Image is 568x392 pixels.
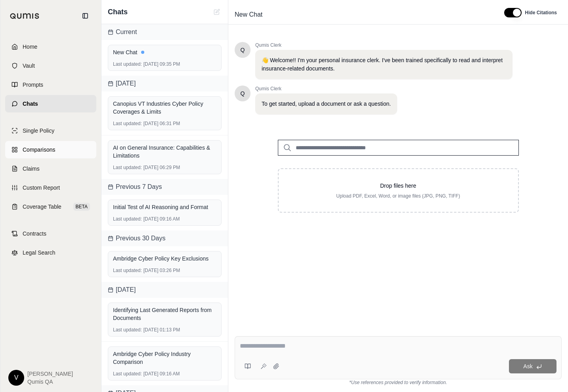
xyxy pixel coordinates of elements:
div: Edit Title [231,8,495,21]
p: To get started, upload a document or ask a question. [262,100,391,108]
div: Initial Test of AI Reasoning and Format [113,203,216,211]
button: Ask [509,359,557,373]
span: Vault [23,62,35,70]
span: Prompts [23,81,43,89]
span: Legal Search [23,249,55,257]
div: [DATE] 09:35 PM [113,61,216,67]
span: Last updated: [113,327,142,333]
div: AI on General Insurance: Capabilities & Limitations [113,144,216,160]
div: Previous 30 Days [101,230,228,246]
a: Home [5,38,96,55]
span: Claims [23,165,40,173]
span: Last updated: [113,120,142,127]
span: Last updated: [113,267,142,274]
p: Upload PDF, Excel, Word, or image files (JPG, PNG, TIFF) [291,193,505,199]
span: Contracts [23,230,46,238]
span: Comparisons [23,146,55,154]
div: [DATE] 09:16 AM [113,216,216,222]
span: Last updated: [113,61,142,67]
div: Ambridge Cyber Policy Industry Comparison [113,350,216,366]
a: Chats [5,95,96,112]
a: Comparisons [5,141,96,158]
span: Last updated: [113,216,142,222]
div: [DATE] 06:29 PM [113,164,216,171]
div: [DATE] [101,282,228,298]
div: V [8,370,24,386]
p: Drop files here [291,182,505,190]
span: [PERSON_NAME] [27,370,73,378]
span: Coverage Table [23,203,61,211]
div: Previous 7 Days [101,179,228,195]
img: Qumis Logo [10,13,40,19]
div: *Use references provided to verify information. [235,379,562,386]
div: Canopius VT Industries Cyber Policy Coverages & Limits [113,100,216,116]
p: 👋 Welcome!! I'm your personal insurance clerk. I've been trained specifically to read and interpr... [262,56,506,73]
span: Home [23,43,37,51]
div: [DATE] 06:31 PM [113,120,216,127]
span: Custom Report [23,184,60,192]
a: Prompts [5,76,96,93]
div: Current [101,24,228,40]
div: Ambridge Cyber Policy Key Exclusions [113,255,216,263]
div: Identifying Last Generated Reports from Documents [113,306,216,322]
span: Hello [241,89,245,97]
span: Hide Citations [525,10,557,16]
span: Last updated: [113,371,142,377]
a: Contracts [5,225,96,242]
span: New Chat [231,8,266,21]
a: Legal Search [5,244,96,261]
span: Qumis Clerk [255,86,397,92]
a: Single Policy [5,122,96,139]
span: BETA [73,203,90,211]
span: Single Policy [23,127,54,135]
span: Chats [23,100,38,108]
a: Claims [5,160,96,177]
button: New Chat [212,7,222,17]
a: Custom Report [5,179,96,196]
div: [DATE] 03:26 PM [113,267,216,274]
div: New Chat [113,48,216,56]
div: [DATE] 01:13 PM [113,327,216,333]
span: Qumis Clerk [255,42,513,48]
span: Chats [108,6,128,17]
span: Ask [523,363,532,369]
a: Vault [5,57,96,74]
a: Coverage TableBETA [5,198,96,215]
span: Last updated: [113,164,142,171]
div: [DATE] [101,76,228,91]
button: Collapse sidebar [79,10,92,22]
div: [DATE] 09:16 AM [113,371,216,377]
span: Hello [241,46,245,54]
span: Qumis QA [27,378,73,386]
